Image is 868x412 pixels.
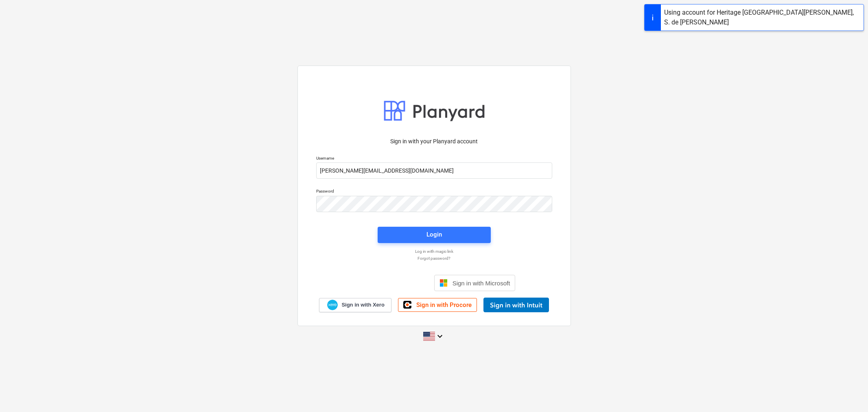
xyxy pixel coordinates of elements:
[316,137,552,146] p: Sign in with your Planyard account
[378,227,491,243] button: Login
[439,279,448,287] img: Microsoft logo
[664,8,860,27] div: Using account for Heritage [GEOGRAPHIC_DATA][PERSON_NAME], S. de [PERSON_NAME]
[312,249,556,254] a: Log in with magic link
[316,156,552,162] p: Username
[416,301,472,309] span: Sign in with Procore
[435,331,445,341] i: keyboard_arrow_down
[316,162,552,179] input: Username
[327,300,338,311] img: Xero logo
[349,274,432,292] iframe: Sign in with Google Button
[398,298,477,312] a: Sign in with Procore
[341,301,384,309] span: Sign in with Xero
[426,229,442,240] div: Login
[316,188,552,195] p: Password
[312,256,556,261] a: Forgot password?
[453,280,510,287] span: Sign in with Microsoft
[319,298,391,312] a: Sign in with Xero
